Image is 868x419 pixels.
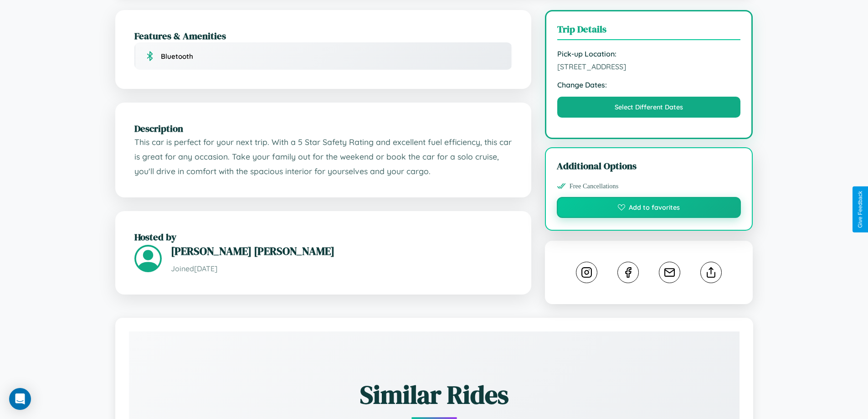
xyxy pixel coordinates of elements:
[570,182,619,190] span: Free Cancellations
[557,62,741,71] span: [STREET_ADDRESS]
[557,49,741,58] strong: Pick-up Location:
[134,230,512,243] h2: Hosted by
[171,262,512,275] p: Joined [DATE]
[134,135,512,178] p: This car is perfect for your next trip. With a 5 Star Safety Rating and excellent fuel efficiency...
[161,377,708,412] h2: Similar Rides
[557,197,741,218] button: Add to favorites
[134,29,512,42] h2: Features & Amenities
[161,52,193,61] span: Bluetooth
[171,243,512,259] h3: [PERSON_NAME] [PERSON_NAME]
[134,122,512,135] h2: Description
[857,191,863,228] div: Give Feedback
[557,22,741,40] h3: Trip Details
[557,80,741,89] strong: Change Dates:
[557,159,741,172] h3: Additional Options
[9,388,31,410] div: Open Intercom Messenger
[557,97,741,118] button: Select Different Dates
